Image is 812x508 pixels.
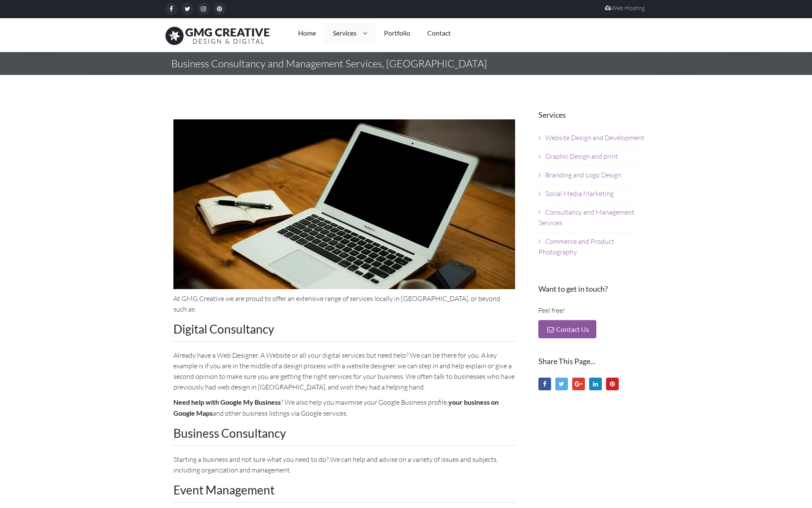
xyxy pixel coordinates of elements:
img: Business Management Help and Training Minehead Somerset [173,119,515,289]
a: Contact [419,22,459,44]
img: Give Me Gimmicks logo [165,22,271,48]
span: Services [538,111,566,119]
strong: Need help with Google My Business [173,398,281,406]
p: Already have a Web Designer, A Website or all your digital services but need help? We can be ther... [173,350,515,392]
a: Web Hosting [605,4,645,11]
a: Commerce and Product Photography [538,237,614,256]
a: Social Media Marketing [545,189,614,198]
h2: Event Management [173,484,515,502]
a: Contact Us [538,320,596,338]
span: Share This Page... [538,357,595,365]
h2: Digital Consultancy [173,323,515,342]
a: Services [324,22,376,44]
p: Starting a business and not sure what you need to do? We can help and advise on a variety of issu... [173,454,515,475]
p: At GMG Creative we are proud to offer an extensive range of services locally in [GEOGRAPHIC_DATA]... [173,293,515,315]
span: Want to get in touch? [538,285,608,293]
a: Branding and Logo Design [545,171,621,179]
p: ? We also help you maximise your Google Business profile, and other business listings via Google ... [173,397,515,419]
a: Home [290,22,324,44]
h2: Business Consultancy [173,427,515,446]
a: Portfolio [376,22,419,44]
a: Consultancy and Management Services [538,208,634,227]
a: Graphic Design and print [545,152,618,160]
h1: Business Consultancy and Management Services, [GEOGRAPHIC_DATA] [165,58,487,69]
a: Website Design and Development [545,133,645,142]
p: Feel free! [538,305,645,316]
